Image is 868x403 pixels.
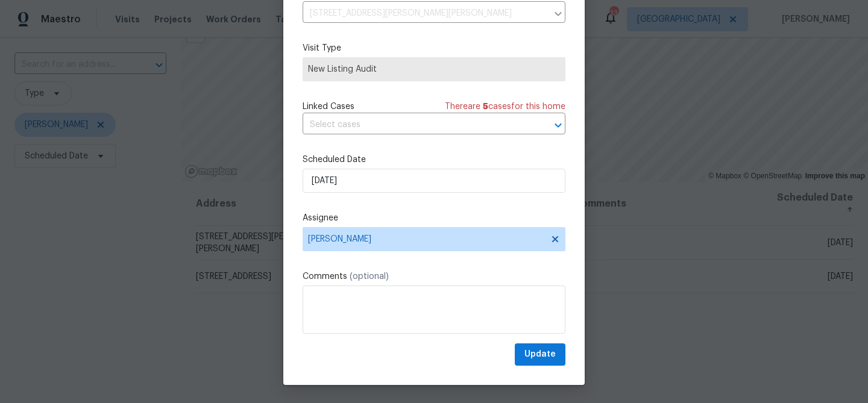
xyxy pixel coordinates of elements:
label: Visit Type [303,42,565,54]
input: M/D/YYYY [303,169,565,193]
input: Select cases [303,116,532,134]
label: Scheduled Date [303,154,565,166]
span: (optional) [350,272,389,281]
input: Enter in an address [303,4,547,23]
label: Assignee [303,212,565,224]
span: [PERSON_NAME] [308,234,544,244]
button: Open [550,117,567,134]
span: Update [524,347,556,362]
span: New Listing Audit [308,63,560,75]
span: Linked Cases [303,101,354,113]
span: 5 [483,102,488,111]
label: Comments [303,270,565,283]
span: There are case s for this home [445,101,565,113]
button: Update [515,343,565,366]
